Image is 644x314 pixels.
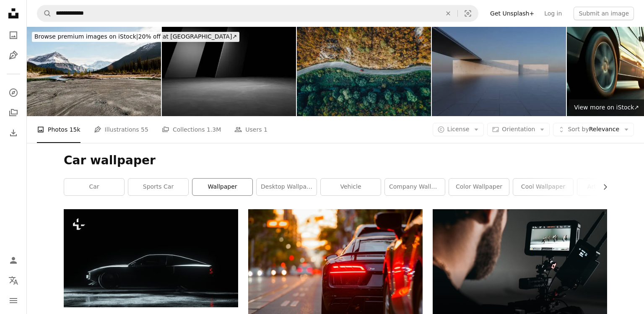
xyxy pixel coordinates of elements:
[264,125,267,134] span: 1
[447,126,470,132] span: License
[162,27,296,116] img: 3d rendering of black abstract geometric modern dark room background. Scene for advertising desig...
[64,209,238,307] img: a car parked in the dark with its lights on
[385,179,445,195] a: company wallpaper
[248,264,423,271] a: black Audi R8 parked beside road
[64,153,607,168] h1: Car wallpaper
[502,126,535,132] span: Orientation
[37,5,52,21] button: Search Unsplash
[162,116,221,143] a: Collections 1.3M
[64,179,124,195] a: car
[433,123,484,136] button: License
[5,104,22,121] a: Collections
[297,27,431,116] img: Road through the forest
[574,7,634,20] button: Submit an image
[5,125,22,141] a: Download History
[568,126,589,132] span: Sort by
[128,179,188,195] a: sports car
[574,104,639,111] span: View more on iStock ↗
[64,254,238,262] a: a car parked in the dark with its lights on
[513,179,573,195] a: cool wallpaper
[192,179,252,195] a: wallpaper
[487,123,550,136] button: Orientation
[27,27,161,116] img: empty dirt beach with traces against Canadian Rockies
[485,7,539,20] a: Get Unsplash+
[439,5,457,21] button: Clear
[37,5,478,22] form: Find visuals sitewide
[449,179,509,195] a: color wallpaper
[5,27,22,44] a: Photos
[569,99,644,116] a: View more on iStock↗
[577,179,637,195] a: art wallpaper
[207,125,221,134] span: 1.3M
[94,116,148,143] a: Illustrations 55
[234,116,267,143] a: Users 1
[321,179,381,195] a: vehicle
[5,47,22,64] a: Illustrations
[5,272,22,289] button: Language
[553,123,634,136] button: Sort byRelevance
[5,5,22,23] a: Home — Unsplash
[432,27,566,116] img: 3d render of futuristic architecture background with empty concrete floor, car presentation.
[5,252,22,269] a: Log in / Sign up
[27,27,244,47] a: Browse premium images on iStock|20% off at [GEOGRAPHIC_DATA]↗
[141,125,148,134] span: 55
[257,179,317,195] a: desktop wallpaper
[32,32,239,42] div: 20% off at [GEOGRAPHIC_DATA] ↗
[458,5,478,21] button: Visual search
[5,292,22,309] button: Menu
[34,33,138,40] span: Browse premium images on iStock |
[539,7,567,20] a: Log in
[5,84,22,101] a: Explore
[568,125,619,134] span: Relevance
[597,179,607,195] button: scroll list to the right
